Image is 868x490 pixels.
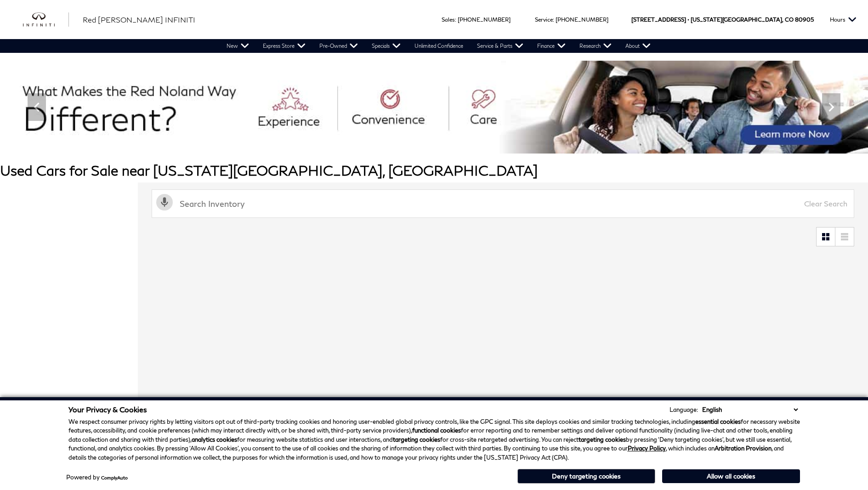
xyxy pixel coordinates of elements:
[530,39,573,53] a: Finance
[365,39,408,53] a: Specials
[535,16,553,23] span: Service
[436,137,445,146] span: Go to slide 3
[423,137,432,146] span: Go to slide 2
[449,137,458,146] span: Go to slide 4
[695,418,741,425] strong: essential cookies
[101,475,128,480] a: ComplyAuto
[220,39,658,53] nav: Main Navigation
[715,444,772,452] strong: Arbitration Provision
[412,427,461,434] strong: functional cookies
[517,469,655,484] button: Deny targeting cookies
[68,405,147,414] span: Your Privacy & Cookies
[822,93,840,121] div: Next
[470,39,530,53] a: Service & Parts
[256,39,312,53] a: Express Store
[312,39,365,53] a: Pre-Owned
[556,16,608,23] a: [PHONE_NUMBER]
[573,39,618,53] a: Research
[393,436,440,443] strong: targeting cookies
[192,436,237,443] strong: analytics cookies
[700,405,800,414] select: Language Select
[83,14,195,25] a: Red [PERSON_NAME] INFINITI
[631,16,814,23] a: [STREET_ADDRESS] • [US_STATE][GEOGRAPHIC_DATA], CO 80905
[152,189,854,218] input: Search Inventory
[83,15,195,24] span: Red [PERSON_NAME] INFINITI
[66,474,128,480] div: Powered by
[669,407,698,413] div: Language:
[23,12,69,27] img: INFINITI
[23,12,69,27] a: infiniti
[156,194,173,211] svg: Click to toggle on voice search
[410,137,420,146] span: Go to slide 1
[553,16,554,23] span: :
[220,39,256,53] a: New
[68,417,800,462] p: We respect consumer privacy rights by letting visitors opt out of third-party tracking cookies an...
[458,16,511,23] a: [PHONE_NUMBER]
[628,444,666,452] a: Privacy Policy
[662,469,800,483] button: Allow all cookies
[442,16,455,23] span: Sales
[408,39,470,53] a: Unlimited Confidence
[455,16,456,23] span: :
[579,436,626,443] strong: targeting cookies
[28,93,46,121] div: Previous
[618,39,658,53] a: About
